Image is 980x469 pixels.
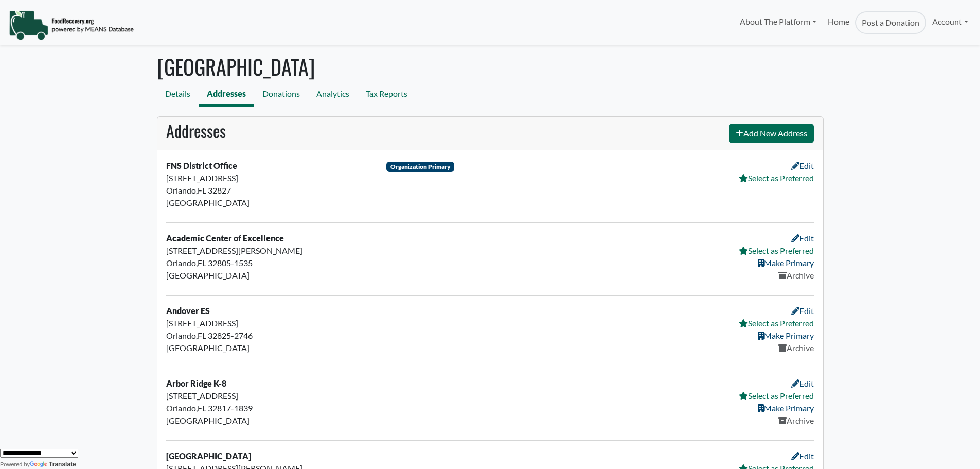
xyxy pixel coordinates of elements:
a: Translate [30,461,76,468]
a: Edit [791,233,814,243]
div: The Organization's primary address [386,162,455,172]
span: 32817-1839 [208,403,253,413]
a: Select as Preferred [739,173,814,183]
div: [STREET_ADDRESS] [166,390,374,402]
a: Add New Address [729,124,814,143]
span: FL [198,331,206,340]
div: [GEOGRAPHIC_DATA] [166,342,374,354]
strong: FNS District Office [166,161,237,170]
a: Home [822,11,855,34]
img: NavigationLogo_FoodRecovery-91c16205cd0af1ed486a0f1a7774a6544ea792ac00100771e7dd3ec7c0e58e41.png [9,10,134,41]
a: Make Primary [758,331,814,340]
span: 32825-2746 [208,331,253,340]
a: Archive [778,270,814,280]
a: Archive [778,343,814,353]
span: Orlando [166,258,196,268]
a: Account [926,11,974,32]
div: , [160,232,380,286]
img: Google Translate [30,461,49,468]
a: Make Primary [758,403,814,413]
div: [GEOGRAPHIC_DATA] [166,269,374,282]
a: Edit [791,378,814,388]
div: [STREET_ADDRESS][PERSON_NAME] [166,245,374,257]
strong: Arbor Ridge K-8 [166,378,226,388]
div: [STREET_ADDRESS] [166,172,374,184]
div: [STREET_ADDRESS] [166,317,374,329]
strong: Academic Center of Excellence [166,233,284,243]
span: FL [198,403,206,413]
a: Select as Preferred [739,246,814,255]
a: Edit [791,161,814,170]
h2: Addresses [166,121,226,141]
a: Post a Donation [855,11,926,34]
span: Orlando [166,185,196,195]
span: FL [198,258,206,268]
a: Select as Preferred [739,318,814,328]
div: , [160,377,380,431]
a: Details [157,83,199,107]
span: 32827 [208,185,231,195]
a: About The Platform [734,11,822,32]
span: Orlando [166,331,196,340]
a: Make Primary [758,258,814,268]
div: , [160,305,380,359]
a: Addresses [199,83,254,107]
strong: Andover ES [166,306,210,316]
a: Donations [254,83,308,107]
a: Archive [778,415,814,425]
div: [GEOGRAPHIC_DATA] [166,414,374,427]
a: Analytics [308,83,358,107]
a: Tax Reports [358,83,416,107]
a: Edit [791,306,814,316]
a: Select as Preferred [739,391,814,401]
span: 32805-1535 [208,258,253,268]
span: FL [198,185,206,195]
div: [GEOGRAPHIC_DATA] [166,197,374,209]
div: , [160,160,380,214]
h1: [GEOGRAPHIC_DATA] [157,54,824,79]
span: Orlando [166,403,196,413]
